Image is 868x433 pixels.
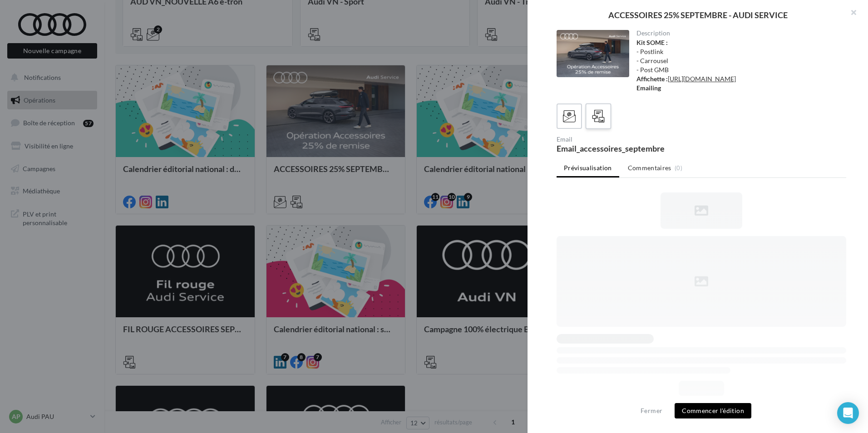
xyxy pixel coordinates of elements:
a: [URL][DOMAIN_NAME] [668,75,736,83]
div: Email_accessoires_septembre [557,144,698,153]
div: Email [557,136,698,143]
button: Commencer l'édition [675,403,751,418]
div: Description [636,30,839,36]
strong: Emailing [636,84,661,92]
div: ACCESSOIRES 25% SEPTEMBRE - AUDI SERVICE [542,11,853,19]
span: (0) [675,164,682,172]
div: - Postlink - Carrousel - Post GMB [636,38,839,93]
button: Fermer [637,405,666,416]
div: Open Intercom Messenger [837,402,859,424]
strong: Affichette : [636,75,668,83]
span: Commentaires [628,163,671,172]
strong: Kit SOME : [636,39,668,46]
